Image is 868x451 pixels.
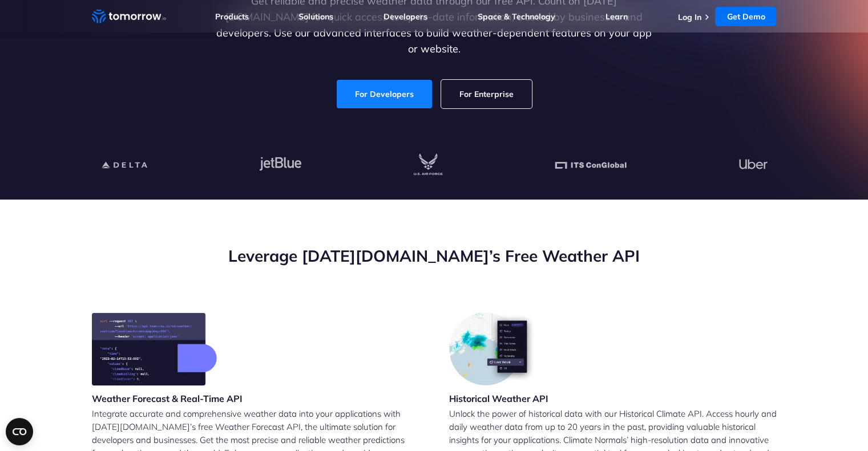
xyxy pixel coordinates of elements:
[677,12,701,22] a: Log In
[92,392,243,405] h3: Weather Forecast & Real-Time API
[441,80,532,108] a: For Enterprise
[478,11,555,22] a: Space & Technology
[715,7,776,26] a: Get Demo
[337,80,432,108] a: For Developers
[449,392,548,405] h3: Historical Weather API
[215,11,249,22] a: Products
[605,11,628,22] a: Learn
[92,245,777,267] h2: Leverage [DATE][DOMAIN_NAME]’s Free Weather API
[383,11,427,22] a: Developers
[6,418,33,445] button: Open CMP widget
[298,11,333,22] a: Solutions
[92,8,166,25] a: Home link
